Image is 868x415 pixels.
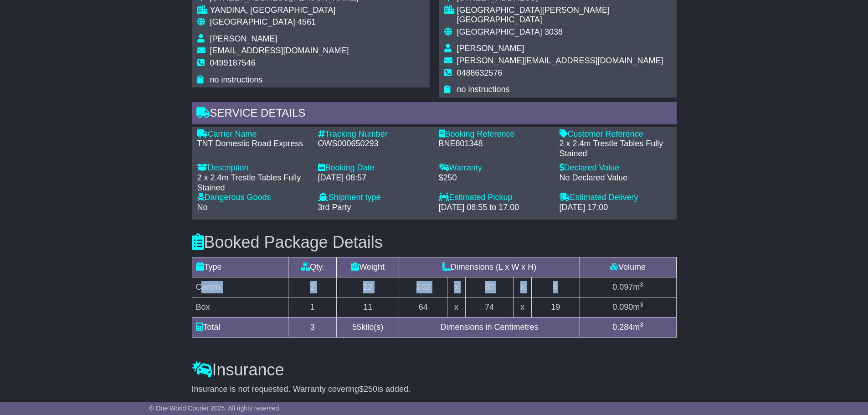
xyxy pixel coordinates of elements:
span: 0.284 [612,323,633,332]
span: 0.097 [612,282,633,292]
td: x [514,277,531,297]
span: [PERSON_NAME] [457,44,524,53]
td: Weight [337,257,399,277]
span: [PERSON_NAME] [210,34,277,43]
td: Type [192,257,288,277]
div: 2 x 2.4m Trestle Tables Fully Stained [560,139,671,159]
td: 5 [531,277,580,297]
span: [GEOGRAPHIC_DATA] [210,17,295,26]
div: $250 [439,173,550,183]
span: 0488632576 [457,68,503,77]
td: m [580,277,676,297]
sup: 3 [640,281,643,288]
div: Estimated Pickup [439,193,550,203]
span: [EMAIL_ADDRESS][DOMAIN_NAME] [210,46,349,55]
td: Dimensions (L x W x H) [399,257,580,277]
td: x [447,297,465,317]
td: Box [192,297,288,317]
td: kilo(s) [337,317,399,337]
td: 64 [399,297,447,317]
div: [DATE] 17:00 [560,203,671,213]
td: 1 [288,297,337,317]
td: 80 [465,277,514,297]
span: [PERSON_NAME][EMAIL_ADDRESS][DOMAIN_NAME] [457,56,663,65]
div: Declared Value [560,163,671,173]
span: [GEOGRAPHIC_DATA] [457,27,542,36]
td: x [447,277,465,297]
td: m [580,297,676,317]
div: Booking Date [318,163,430,173]
td: 242 [399,277,447,297]
td: 2 [288,277,337,297]
span: 4561 [298,17,316,26]
td: 11 [337,297,399,317]
div: Tracking Number [318,129,430,139]
td: Volume [580,257,676,277]
div: [DATE] 08:57 [318,173,430,183]
span: no instructions [457,85,510,94]
span: 3rd Party [318,203,351,212]
div: Insurance is not requested. Warranty covering is added. [192,384,677,395]
td: Qty. [288,257,337,277]
span: no instructions [210,75,263,84]
h3: Insurance [192,361,677,379]
span: $250 [359,384,377,394]
div: [DATE] 08:55 to 17:00 [439,203,550,213]
span: 0.090 [612,302,633,312]
div: Customer Reference [560,129,671,139]
td: 22 [337,277,399,297]
div: Description [197,163,309,173]
span: 3038 [544,27,563,36]
div: No Declared Value [560,173,671,183]
div: YANDINA, [GEOGRAPHIC_DATA] [210,5,359,15]
div: OWS000650293 [318,139,430,149]
div: Shipment type [318,193,430,203]
div: [GEOGRAPHIC_DATA][PERSON_NAME][GEOGRAPHIC_DATA] [457,5,671,25]
td: Dimensions in Centimetres [399,317,580,337]
div: Carrier Name [197,129,309,139]
span: 55 [352,323,361,332]
td: x [514,297,531,317]
span: © One World Courier 2025. All rights reserved. [149,405,281,412]
sup: 3 [640,301,643,308]
td: Total [192,317,288,337]
td: m [580,317,676,337]
h3: Booked Package Details [192,233,677,251]
div: Warranty [439,163,550,173]
div: TNT Domestic Road Express [197,139,309,149]
sup: 3 [640,321,643,328]
span: No [197,203,208,212]
div: 2 x 2.4m Trestle Tables Fully Stained [197,173,309,193]
td: 19 [531,297,580,317]
td: 3 [288,317,337,337]
div: Estimated Delivery [560,193,671,203]
span: 0499187546 [210,58,256,67]
td: Carton [192,277,288,297]
div: Service Details [192,102,677,127]
div: Dangerous Goods [197,193,309,203]
div: BNE801348 [439,139,550,149]
div: Booking Reference [439,129,550,139]
td: 74 [465,297,514,317]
